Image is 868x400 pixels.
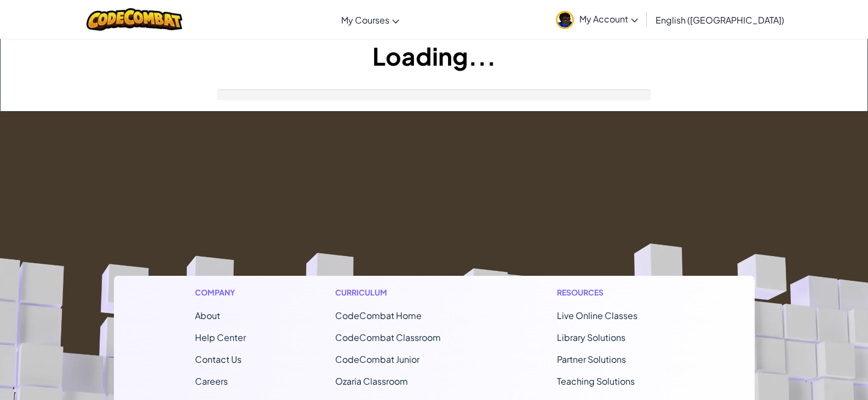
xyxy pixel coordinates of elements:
span: My Account [579,13,638,25]
a: My Account [550,2,643,37]
h1: Company [195,287,246,298]
a: CodeCombat Classroom [335,332,441,343]
img: avatar [556,11,574,29]
a: Partner Solutions [557,353,626,365]
a: CodeCombat Junior [335,353,419,365]
a: Help Center [195,332,246,343]
a: About [195,310,220,321]
img: CodeCombat logo [87,8,182,31]
h1: Resources [557,287,674,298]
a: Library Solutions [557,332,625,343]
a: Live Online Classes [557,310,637,321]
span: CodeCombat Home [335,310,422,321]
a: English ([GEOGRAPHIC_DATA]) [650,5,790,34]
a: Teaching Solutions [557,375,635,387]
h1: Loading... [1,39,867,73]
span: English ([GEOGRAPHIC_DATA]) [656,14,784,26]
span: My Courses [341,14,389,26]
a: My Courses [336,5,405,34]
span: Contact Us [195,353,242,365]
a: Ozaria Classroom [335,375,408,387]
a: Careers [195,375,228,387]
h1: Curriculum [335,287,468,298]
